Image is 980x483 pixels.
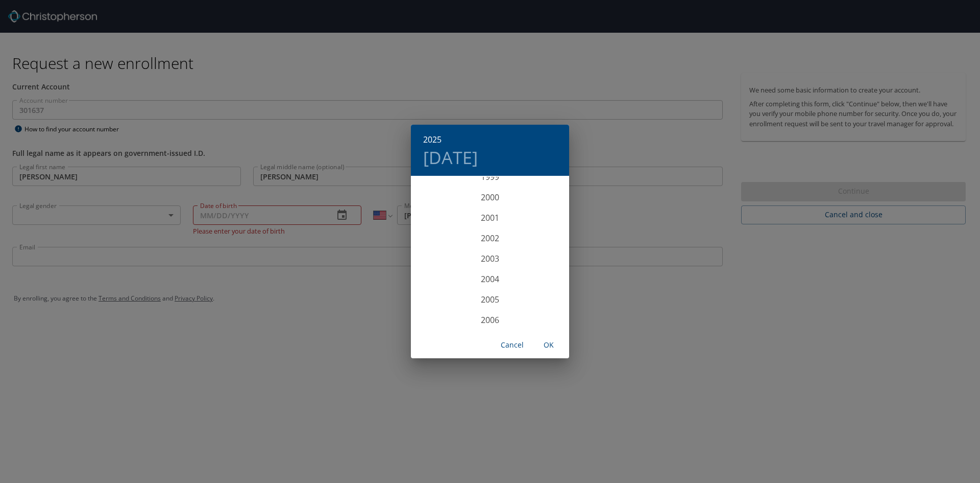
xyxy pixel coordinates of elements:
[411,289,569,310] div: 2005
[411,248,569,269] div: 2003
[500,339,524,352] span: Cancel
[423,132,442,147] button: 2025
[536,339,561,352] span: OK
[411,187,569,208] div: 2000
[411,228,569,248] div: 2002
[411,269,569,289] div: 2004
[411,167,569,187] div: 1999
[532,336,565,355] button: OK
[496,336,528,355] button: Cancel
[423,147,478,168] button: [DATE]
[411,208,569,228] div: 2001
[411,310,569,330] div: 2006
